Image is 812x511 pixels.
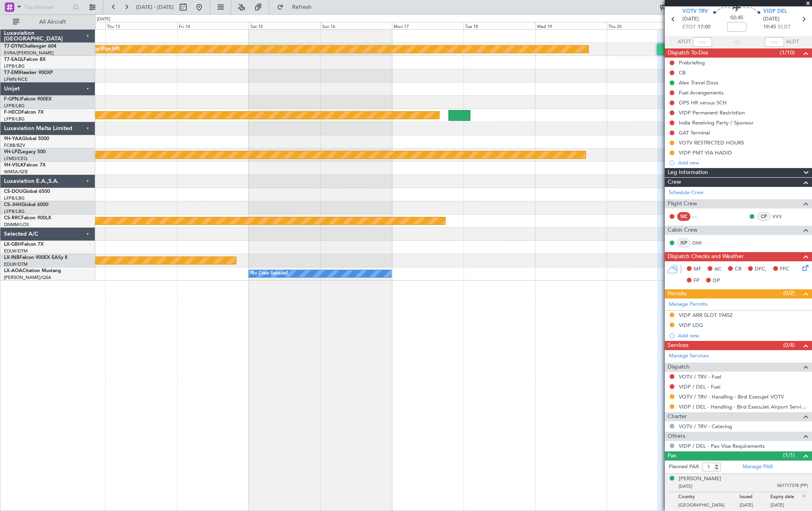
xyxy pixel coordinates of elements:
p: Expiry date [770,494,801,502]
span: Pax [668,451,676,461]
a: LX-INBFalcon 900EX EASy II [4,255,67,260]
span: 9H-VSLK [4,163,24,168]
div: Sat 15 [249,22,320,29]
div: ISP [677,238,690,247]
div: GAT Terminal [679,129,710,136]
span: 9H-LPZ [4,150,20,154]
a: T7-DYNChallenger 604 [4,44,56,49]
a: VIDP / DEL - Pax Visa Requirements [679,443,765,449]
a: 9H-YAAGlobal 5000 [4,136,49,141]
div: [DATE] [97,16,110,23]
a: LFMD/CEQ [4,156,27,162]
img: close [801,492,808,499]
a: EDLW/DTM [4,248,28,254]
div: No Crew Sabadell [251,268,288,280]
span: DP [713,277,720,285]
div: Sun 16 [320,22,392,29]
p: [DATE] [770,502,801,510]
span: 19:45 [763,23,776,31]
a: CS-DOUGlobal 6500 [4,189,50,194]
p: Issued [740,494,770,502]
div: Alex Travel Docs [679,79,718,86]
a: F-HECDFalcon 7X [4,110,44,115]
div: CP [757,212,770,221]
div: Prebriefing [679,59,705,66]
a: LFPB/LBG [4,208,25,214]
div: VIDP PMT VIA HADID [679,149,732,156]
div: Tue 18 [464,22,535,29]
span: (0/2) [783,289,795,297]
div: SIC [677,212,690,221]
a: VOTV / TRV - Catering [679,423,732,430]
span: [DATE] [763,15,780,23]
input: Trip Number [24,1,70,13]
span: Permits [668,289,686,299]
a: LFPB/LBG [4,103,25,109]
span: ALDT [786,38,799,46]
a: VVV [772,213,790,220]
span: VOTV TRV [682,8,708,16]
span: (1/10) [780,48,795,57]
span: DFC, [755,265,767,273]
a: Schedule Crew [669,189,704,197]
span: Crew [668,178,681,187]
a: VIDP / DEL - Handling - Bird ExecuJet Airport Services Private Limited VIDP / DEL [679,403,808,410]
div: CB [679,69,686,76]
span: Cabin Crew [668,226,698,235]
span: [DATE] [679,483,692,489]
span: LX-INB [4,255,20,260]
a: WMSA/SZB [4,169,28,175]
span: CS-JHH [4,202,21,207]
a: LX-AOACitation Mustang [4,269,61,273]
span: FFC [780,265,789,273]
div: India Receiving Party / Sponsor [679,119,754,126]
span: ELDT [778,23,791,31]
span: Services [668,341,688,350]
p: [DATE] [740,502,770,510]
span: Refresh [285,4,319,10]
a: F-GPNJFalcon 900EX [4,97,52,102]
a: 9H-VSLKFalcon 7X [4,163,46,168]
span: LX-GBH [4,242,22,247]
div: [PERSON_NAME] [679,475,721,483]
span: Others [668,432,685,441]
a: T7-EMIHawker 900XP [4,70,53,75]
span: VIDP DEL [763,8,787,16]
span: 17:00 [698,23,710,31]
div: Mon 17 [392,22,464,29]
span: F-GPNJ [4,97,21,102]
div: - - [692,213,710,220]
a: LFPB/LBG [4,195,25,201]
span: [DATE] [682,15,699,23]
button: All Aircraft [9,16,87,28]
span: T7-DYN [4,44,22,49]
a: LX-GBHFalcon 7X [4,242,44,247]
a: Manage Services [669,352,709,360]
a: VOTV / TRV - Fuel [679,373,721,380]
a: [PERSON_NAME]/QSA [4,275,51,281]
span: F-HECD [4,110,22,115]
a: FCBB/BZV [4,142,25,148]
a: LFPB/LBG [4,116,25,122]
a: LFMN/NCE [4,76,28,82]
a: CS-RRCFalcon 900LX [4,216,51,220]
a: Manage Permits [669,301,708,309]
span: Dispatch Checks and Weather [668,252,744,261]
span: [DATE] - [DATE] [136,4,174,11]
div: Fri 14 [177,22,249,29]
button: Refresh [273,1,321,14]
div: OPS HR versus SCH [679,99,727,106]
a: EDLW/DTM [4,261,28,267]
span: FP [694,277,700,285]
span: All Aircraft [21,19,84,25]
a: DNMM/LOS [4,222,29,228]
span: Dispatch To-Dos [668,48,708,58]
div: Wed 19 [535,22,607,29]
a: VOTV / TRV - Handling - Bird Execujet VOTV [679,393,784,400]
div: VOTV RESTRICTED HOURS [679,139,744,146]
span: 9H-YAA [4,136,22,141]
span: LX-AOA [4,269,22,273]
p: Country [678,494,740,502]
label: Planned PAX [669,463,699,471]
a: T7-EAGLFalcon 8X [4,57,46,62]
